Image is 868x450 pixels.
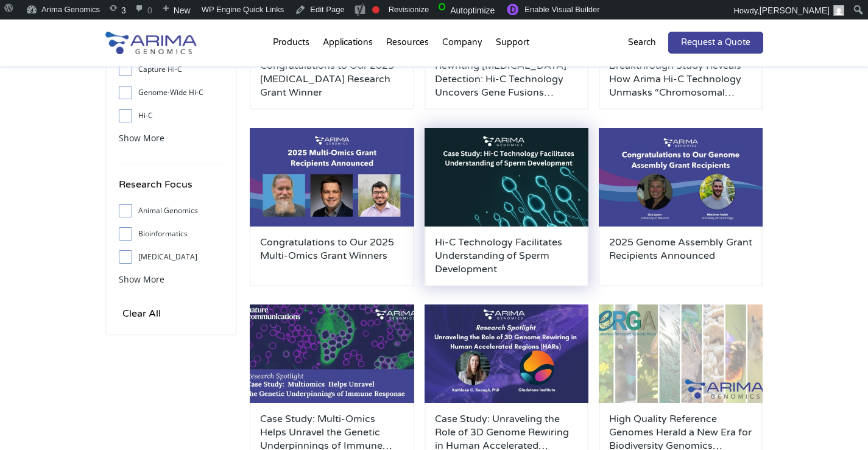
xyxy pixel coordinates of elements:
[119,177,224,202] h4: Research Focus
[668,32,763,54] a: Request a Quote
[119,202,224,220] label: Animal Genomics
[119,248,224,266] label: [MEDICAL_DATA]
[119,107,224,125] label: Hi-C
[372,6,379,13] div: Focus keyphrase not set
[260,236,404,276] a: Congratulations to Our 2025 Multi-Omics Grant Winners
[435,59,579,99] a: Rewriting [MEDICAL_DATA] Detection: Hi-C Technology Uncovers Gene Fusions Missed by Standard Methods
[260,59,404,99] a: Congratulations to Our 2025 [MEDICAL_DATA] Research Grant Winner
[119,225,224,243] label: Bioinformatics
[119,132,164,144] span: Show More
[599,304,763,403] img: Blog-Post-Heading-Genome-Assembly-500x300.jpg
[119,83,224,102] label: Genome-Wide Hi-C
[119,305,164,322] input: Clear All
[250,128,414,227] img: 2025-multi-omics-grant-winners-500x300.jpg
[425,304,589,403] img: Arima-Blog-Post-Banner-500x300.jpg
[628,35,656,51] p: Search
[760,5,830,15] span: [PERSON_NAME]
[119,60,224,79] label: Capture Hi-C
[105,32,197,54] img: Arima-Genomics-logo
[425,128,589,227] img: Arima-March-Blog-Post-Banner-500x300.jpg
[599,128,763,227] img: genome-assembly-grant-2025-1-500x300.jpg
[435,236,579,276] a: Hi-C Technology Facilitates Understanding of Sperm Development
[250,304,414,403] img: Arima-Blog-Post-Banner-2-500x300.jpg
[609,59,753,99] a: Breakthrough Study Reveals How Arima Hi-C Technology Unmasks “Chromosomal Mimicry” in Blood Cancers
[609,236,753,276] a: 2025 Genome Assembly Grant Recipients Announced
[119,273,164,285] span: Show More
